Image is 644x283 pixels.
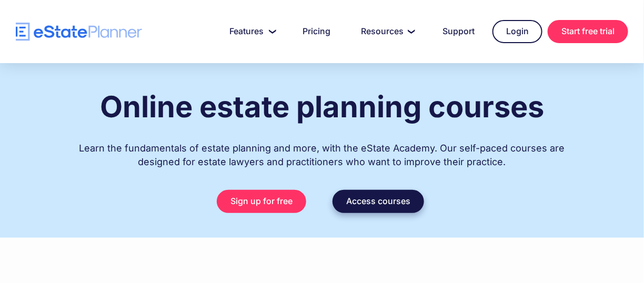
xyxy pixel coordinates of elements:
h1: Online estate planning courses [100,90,544,123]
a: Resources [348,21,425,42]
a: Access courses [333,190,424,213]
a: Support [430,21,487,42]
a: home [16,23,142,41]
a: Features [217,21,285,42]
div: Learn the fundamentals of estate planning and more, with the eState Academy. Our self-paced cours... [75,131,569,169]
a: Sign up for free [217,190,306,213]
a: Login [492,20,542,43]
a: Start free trial [548,20,628,43]
a: Pricing [290,21,343,42]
